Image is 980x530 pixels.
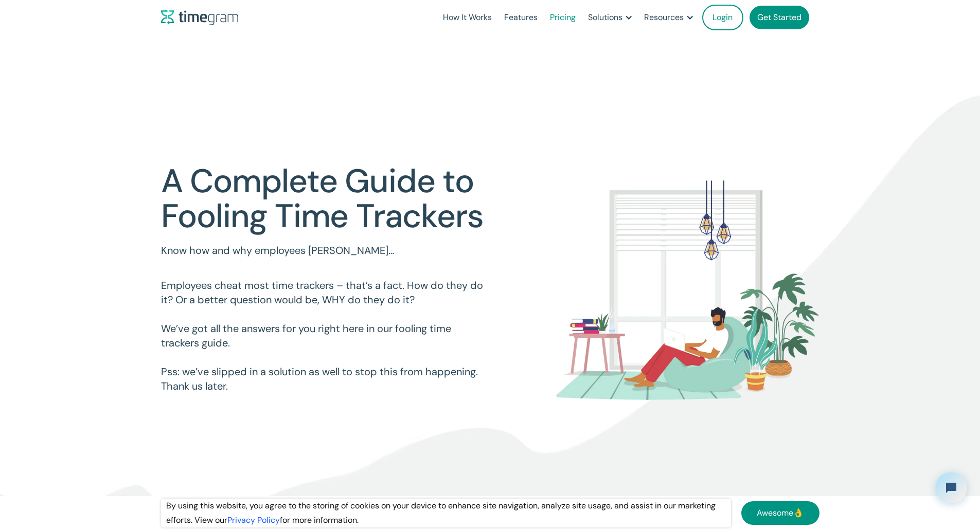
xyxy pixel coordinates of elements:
[161,244,490,258] p: Know how and why employees [PERSON_NAME]…
[644,10,684,25] div: Resources
[161,279,490,393] p: Employees cheat most time trackers – that’s a fact. How do they do it? Or a better question would...
[588,10,622,25] div: Solutions
[161,164,490,234] h1: A Complete Guide to Fooling Time Trackers
[927,464,975,512] iframe: Tidio Chat
[227,515,280,525] a: Privacy Policy
[702,5,743,30] a: Login
[161,499,731,527] div: By using this website, you agree to the storing of cookies on your device to enhance site navigat...
[750,6,809,29] a: Get Started
[741,501,819,525] a: Awesome👌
